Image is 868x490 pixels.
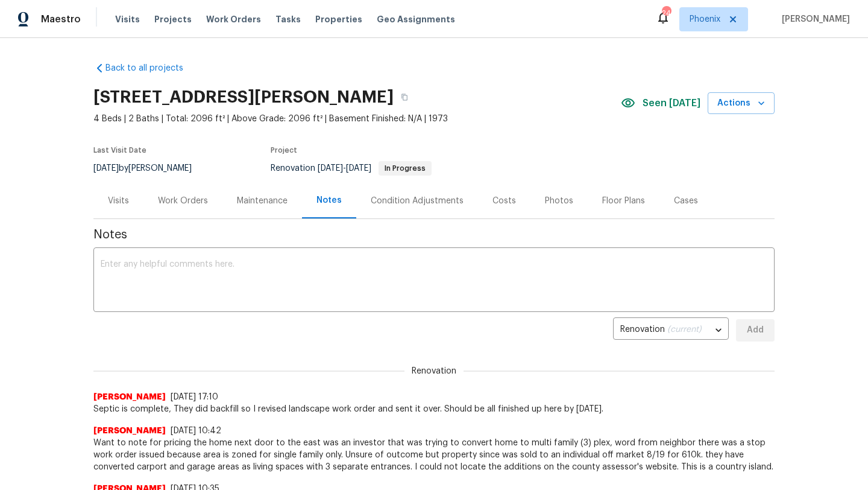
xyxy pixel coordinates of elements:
[108,195,129,207] div: Visits
[643,97,700,109] span: Seen [DATE]
[271,164,432,173] span: Renovation
[662,7,670,19] div: 24
[602,195,645,207] div: Floor Plans
[93,403,775,415] span: Septic is complete, They did backfill so I revised landscape work order and sent it over. Should ...
[93,62,209,74] a: Back to all projects
[315,13,362,25] span: Properties
[41,13,81,25] span: Maestro
[380,165,430,172] span: In Progress
[377,13,455,25] span: Geo Assignments
[613,316,729,345] div: Renovation (current)
[171,427,221,435] span: [DATE] 10:42
[394,86,415,108] button: Copy Address
[316,194,342,206] div: Notes
[93,425,166,437] span: [PERSON_NAME]
[275,15,301,24] span: Tasks
[674,195,698,207] div: Cases
[237,195,288,207] div: Maintenance
[667,325,702,334] span: (current)
[93,437,775,473] span: Want to note for pricing the home next door to the east was an investor that was trying to conver...
[93,147,146,154] span: Last Visit Date
[545,195,573,207] div: Photos
[93,391,166,403] span: [PERSON_NAME]
[93,161,206,176] div: by [PERSON_NAME]
[690,13,720,25] span: Phoenix
[404,365,464,377] span: Renovation
[492,195,516,207] div: Costs
[154,13,192,25] span: Projects
[158,195,208,207] div: Work Orders
[171,393,218,401] span: [DATE] 17:10
[206,13,261,25] span: Work Orders
[93,91,394,103] h2: [STREET_ADDRESS][PERSON_NAME]
[371,195,464,207] div: Condition Adjustments
[708,92,775,115] button: Actions
[271,147,297,154] span: Project
[777,13,850,25] span: [PERSON_NAME]
[93,164,119,173] span: [DATE]
[717,96,765,111] span: Actions
[93,113,621,125] span: 4 Beds | 2 Baths | Total: 2096 ft² | Above Grade: 2096 ft² | Basement Finished: N/A | 1973
[115,13,140,25] span: Visits
[93,229,775,241] span: Notes
[346,164,371,173] span: [DATE]
[318,164,343,173] span: [DATE]
[318,164,371,173] span: -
